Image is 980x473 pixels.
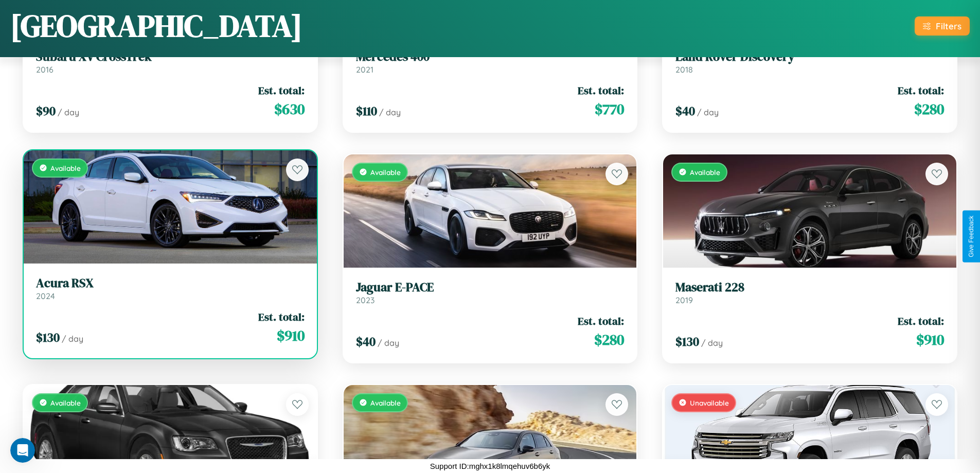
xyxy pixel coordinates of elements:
span: $ 130 [675,333,699,350]
h3: Subaru XV CrossTrek [36,49,305,64]
a: Land Rover Discovery2018 [675,49,944,75]
span: Est. total: [898,83,944,98]
span: Est. total: [578,313,624,328]
span: Est. total: [258,83,305,98]
div: Filters [936,21,961,31]
h1: [GEOGRAPHIC_DATA] [10,5,302,47]
span: 2019 [675,295,693,305]
h3: Jaguar E-PACE [356,280,625,295]
span: / day [378,338,399,348]
span: / day [379,107,401,117]
span: Available [690,168,720,177]
span: 2016 [36,64,54,75]
span: $ 40 [675,102,695,119]
iframe: Intercom live chat [10,438,35,463]
span: $ 90 [36,102,56,119]
span: Available [370,398,401,407]
span: $ 130 [36,329,60,346]
a: Subaru XV CrossTrek2016 [36,49,305,75]
h3: Maserati 228 [675,280,944,295]
a: Acura RSX2024 [36,276,305,301]
span: $ 910 [277,325,305,346]
span: Available [370,168,401,177]
span: Available [50,164,81,172]
a: Mercedes 4002021 [356,49,625,75]
a: Maserati 2282019 [675,280,944,305]
h3: Land Rover Discovery [675,49,944,64]
span: Available [50,398,81,407]
span: $ 40 [356,333,376,350]
h3: Mercedes 400 [356,49,625,64]
span: $ 910 [916,329,944,350]
span: Est. total: [578,83,624,98]
span: 2021 [356,64,373,75]
button: Filters [915,16,970,36]
div: Give Feedback [968,216,975,257]
span: Est. total: [898,313,944,328]
span: / day [58,107,79,117]
span: Est. total: [258,309,305,324]
span: $ 770 [595,99,624,119]
span: 2024 [36,291,55,301]
p: Support ID: mghx1k8lmqehuv6b6yk [430,459,550,473]
span: $ 110 [356,102,377,119]
a: Jaguar E-PACE2023 [356,280,625,305]
span: 2018 [675,64,693,75]
span: $ 630 [274,99,305,119]
span: $ 280 [914,99,944,119]
span: 2023 [356,295,375,305]
span: / day [701,338,723,348]
span: $ 280 [594,329,624,350]
span: / day [697,107,719,117]
span: Unavailable [690,398,729,407]
h3: Acura RSX [36,276,305,291]
span: / day [62,334,83,344]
